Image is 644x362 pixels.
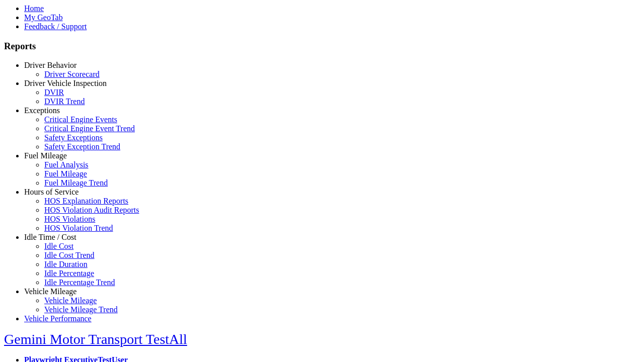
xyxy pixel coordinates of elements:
a: Vehicle Mileage [44,296,97,305]
a: Critical Engine Event Trend [44,124,135,133]
a: Feedback / Support [24,22,87,31]
a: Gemini Motor Transport TestAll [4,331,187,347]
a: Exceptions [24,106,60,115]
a: Vehicle Mileage [24,287,76,296]
a: Idle Time / Cost [24,233,76,241]
a: DVIR Trend [44,97,85,106]
a: Vehicle Mileage Trend [44,305,118,314]
a: Vehicle Performance [24,314,92,323]
a: Driver Scorecard [44,70,100,78]
a: Critical Engine Events [44,115,117,124]
a: Idle Cost [44,242,73,250]
a: HOS Violations [44,215,95,223]
a: HOS Explanation Reports [44,197,128,205]
a: Driver Behavior [24,61,76,69]
a: DVIR [44,88,64,97]
a: HOS Violation Trend [44,224,113,232]
a: Idle Cost Trend [44,251,95,259]
a: Safety Exceptions [44,133,103,142]
a: Fuel Mileage [24,151,67,160]
a: My GeoTab [24,13,63,22]
a: Safety Exception Trend [44,142,120,151]
a: Fuel Mileage [44,169,87,178]
a: Home [24,4,44,13]
a: Idle Percentage [44,269,94,278]
a: Fuel Analysis [44,160,89,169]
h3: Reports [4,41,640,52]
a: Hours of Service [24,188,78,196]
a: Fuel Mileage Trend [44,178,108,187]
a: HOS Violation Audit Reports [44,206,139,214]
a: Idle Percentage Trend [44,278,115,287]
a: Driver Vehicle Inspection [24,79,107,87]
a: Idle Duration [44,260,88,268]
